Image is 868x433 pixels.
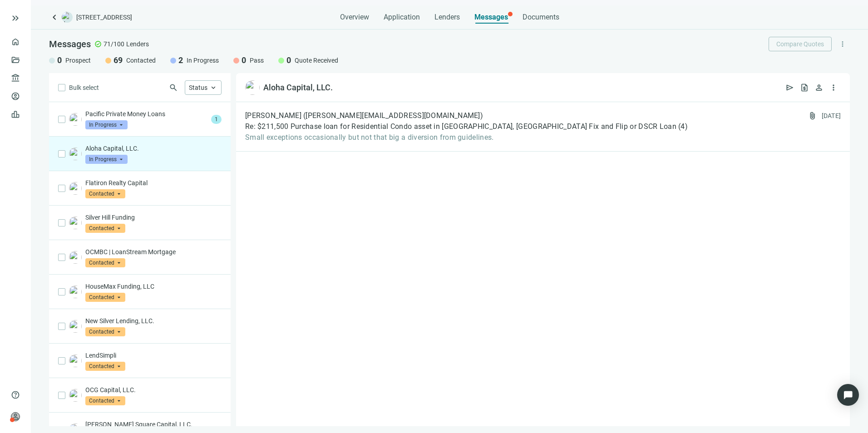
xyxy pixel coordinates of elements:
[245,80,260,95] img: e3141642-d4f6-485e-9f1f-d98455ea0309
[85,351,222,360] p: LendSimpli
[812,80,826,95] button: person
[340,13,369,22] span: Overview
[785,83,794,92] span: send
[69,320,82,333] img: c4913697-c2d8-48d4-a15d-9f3325944cbc
[69,216,82,229] img: 8c25c1cc-2d06-4540-989e-5dc244f5f36a
[69,285,82,298] img: 5322fdb0-fd91-4b09-8162-3e984863cc0b
[69,113,82,126] img: f0c8e67c-8c0e-4a2b-8b6b-48c2e6e563d8
[187,56,219,65] span: In Progress
[69,251,82,264] img: f96e009a-fb38-497d-b46b-ebf4f3a57aeb
[822,111,841,120] div: [DATE]
[69,148,82,160] img: e3141642-d4f6-485e-9f1f-d98455ea0309
[11,74,17,83] span: account_balance
[85,258,125,267] span: Contacted
[434,13,460,22] span: Lenders
[245,122,676,131] span: Re: $211,500 Purchase loan for Residential Condo asset in [GEOGRAPHIC_DATA], [GEOGRAPHIC_DATA] Fi...
[69,182,82,195] img: 52bd0ddf-2c42-4086-a3c4-e253798948d4
[797,80,812,95] button: request_quote
[49,39,91,49] span: Messages
[295,56,338,65] span: Quote Received
[189,84,207,91] span: Status
[49,12,60,23] a: keyboard_arrow_left
[245,133,688,142] span: Small exceptions occasionally but not that big a diversion from guidelines.
[69,83,99,93] span: Bulk select
[85,120,128,129] span: In Progress
[57,55,62,66] span: 0
[126,56,156,65] span: Contacted
[814,83,824,92] span: person
[11,390,20,399] span: help
[113,55,123,66] span: 69
[69,389,82,402] img: 5fb3ba82-8bce-44ee-9af4-5dbf50833088
[678,122,688,131] span: ( 4 )
[85,293,125,302] span: Contacted
[85,155,128,164] span: In Progress
[85,385,222,394] p: OCG Capital, LLC.
[94,40,102,48] span: check_circle
[808,111,817,120] span: attach_file
[126,39,149,49] span: Lenders
[523,13,559,22] span: Documents
[250,56,264,65] span: Pass
[178,55,183,66] span: 2
[263,82,333,93] div: Aloha Capital, LLC.
[85,213,222,222] p: Silver Hill Funding
[837,384,859,406] div: Open Intercom Messenger
[85,420,222,429] p: [PERSON_NAME] Square Capital, LLC.
[829,83,838,92] span: more_vert
[62,12,73,23] img: deal-logo
[85,282,222,291] p: HouseMax Funding, LLC
[838,40,847,48] span: more_vert
[85,144,222,153] p: Aloha Capital, LLC.
[65,56,91,65] span: Prospect
[85,247,222,256] p: OCMBC | LoanStream Mortgage
[104,39,124,49] span: 71/100
[835,37,850,51] button: more_vert
[800,83,809,92] span: request_quote
[209,84,217,92] span: keyboard_arrow_up
[242,55,246,66] span: 0
[474,13,508,21] span: Messages
[169,83,178,92] span: search
[85,109,207,118] p: Pacific Private Money Loans
[85,189,125,198] span: Contacted
[245,111,483,120] span: [PERSON_NAME] ([PERSON_NAME][EMAIL_ADDRESS][DOMAIN_NAME])
[85,224,125,233] span: Contacted
[85,362,125,371] span: Contacted
[85,396,125,405] span: Contacted
[783,80,797,95] button: send
[76,13,132,22] span: [STREET_ADDRESS]
[826,80,841,95] button: more_vert
[286,55,291,66] span: 0
[384,13,420,22] span: Application
[85,327,125,336] span: Contacted
[69,354,82,367] img: 53be976f-2553-4639-a08d-559d49ce8c3c.png
[211,115,222,124] span: 1
[10,13,21,24] button: keyboard_double_arrow_right
[11,412,20,421] span: person
[85,316,222,325] p: New Silver Lending, LLC.
[85,178,222,187] p: Flatiron Realty Capital
[769,37,832,51] button: Compare Quotes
